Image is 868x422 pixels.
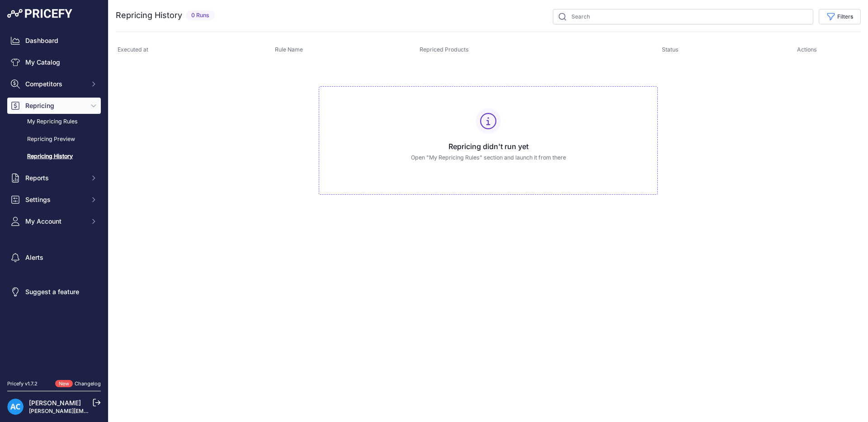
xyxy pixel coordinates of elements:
span: Competitors [25,80,85,89]
span: Settings [25,195,85,204]
p: Open "My Repricing Rules" section and launch it from there [326,154,650,162]
span: Executed at [118,46,148,53]
a: Dashboard [7,33,101,49]
div: Pricefy v1.7.2 [7,380,38,388]
span: Rule Name [275,46,303,53]
span: Reports [25,173,85,183]
a: Repricing History [7,149,101,164]
button: Settings [7,192,101,208]
img: Pricefy Logo [7,9,72,18]
h3: Repricing didn't run yet [326,141,650,152]
nav: Sidebar [7,33,101,369]
a: My Catalog [7,54,101,70]
input: Search [553,9,813,24]
a: Alerts [7,249,101,266]
span: 0 Runs [186,10,215,21]
a: My Repricing Rules [7,114,101,130]
span: My Account [25,217,85,226]
a: [PERSON_NAME] [29,399,81,407]
button: My Account [7,213,101,230]
h2: Repricing History [116,9,182,22]
span: Actions [797,46,817,53]
span: Repriced Products [420,46,469,53]
span: Status [662,46,679,53]
a: Repricing Preview [7,131,101,147]
button: Repricing [7,98,101,114]
button: Filters [819,9,861,24]
button: Competitors [7,76,101,92]
a: Suggest a feature [7,284,101,300]
button: Reports [7,170,101,186]
span: Repricing [25,101,85,110]
a: Changelog [75,380,101,387]
span: New [55,380,73,388]
a: [PERSON_NAME][EMAIL_ADDRESS][DOMAIN_NAME] [29,408,168,414]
